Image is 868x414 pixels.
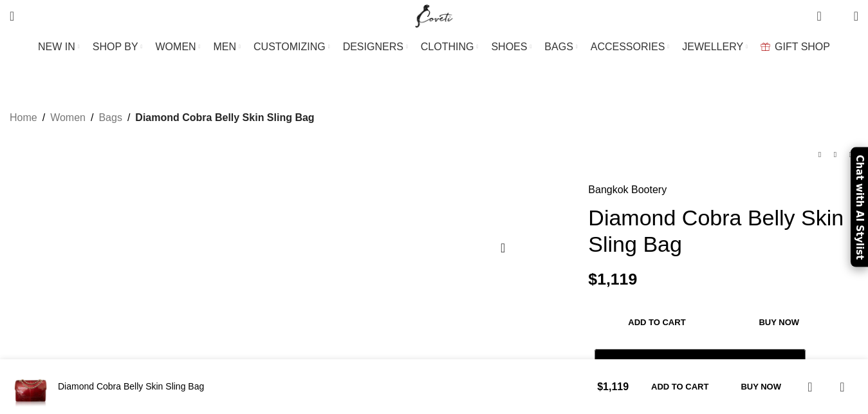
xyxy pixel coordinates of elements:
[591,34,670,60] a: ACCESSORIES
[93,41,138,53] span: SHOP BY
[810,3,827,29] a: 0
[775,41,830,53] span: GIFT SHOP
[812,147,827,162] a: Previous product
[38,34,80,60] a: NEW IN
[156,41,196,53] span: WOMEN
[10,366,51,408] img: Luana Crocodile Brown Leather Clutch Bag Bags Bangkok Bootery Coveti
[843,147,858,162] a: Next product
[98,109,122,126] a: Bags
[156,34,201,60] a: WOMEN
[491,34,531,60] a: SHOES
[10,109,37,126] a: Home
[588,205,858,258] h1: Diamond Cobra Belly Skin Sling Bag
[588,270,637,288] bdi: 1,119
[597,381,629,392] bdi: 1,119
[818,6,827,16] span: 0
[214,34,241,60] a: MEN
[421,41,474,53] span: CLOTHING
[58,381,587,393] h4: Diamond Cobra Belly Skin Sling Bag
[638,373,721,400] button: Add to cart
[761,34,830,60] a: GIFT SHOP
[3,34,865,60] div: Main navigation
[10,109,315,126] nav: Breadcrumb
[412,10,456,21] a: Site logo
[38,41,75,53] span: NEW IN
[135,109,314,126] span: Diamond Cobra Belly Skin Sling Bag
[831,3,844,29] div: My Wishlist
[544,34,577,60] a: BAGS
[254,34,330,60] a: CUSTOMIZING
[588,182,667,198] a: Bangkok Bootery
[343,34,408,60] a: DESIGNERS
[682,34,748,60] a: JEWELLERY
[728,373,794,400] button: Buy now
[597,381,603,392] span: $
[491,41,527,53] span: SHOES
[595,309,719,336] button: Add to cart
[421,34,479,60] a: CLOTHING
[214,41,237,53] span: MEN
[595,349,805,375] button: Pay with GPay
[726,309,833,336] button: Buy now
[761,42,770,51] img: GiftBag
[544,41,573,53] span: BAGS
[254,41,326,53] span: CUSTOMIZING
[3,3,21,29] a: Search
[343,41,403,53] span: DESIGNERS
[682,41,743,53] span: JEWELLERY
[588,270,597,288] span: $
[93,34,143,60] a: SHOP BY
[50,109,86,126] a: Women
[591,41,665,53] span: ACCESSORIES
[834,13,844,23] span: 0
